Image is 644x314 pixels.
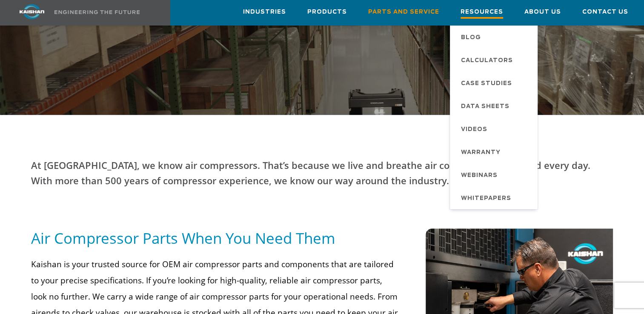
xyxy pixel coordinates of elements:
[54,10,140,14] img: Engineering the future
[452,163,538,186] a: Webinars
[461,191,511,206] span: Whitepapers
[307,7,347,17] span: Products
[307,0,347,23] a: Products
[452,71,538,94] a: Case Studies
[243,7,286,17] span: Industries
[524,7,561,17] span: About Us
[461,146,501,160] span: Warranty
[461,54,513,68] span: Calculators
[452,49,538,71] a: Calculators
[452,186,538,209] a: Whitepapers
[582,0,628,23] a: Contact Us
[452,117,538,140] a: Videos
[368,7,439,17] span: Parts and Service
[452,26,538,49] a: Blog
[524,0,561,23] a: About Us
[368,0,439,23] a: Parts and Service
[461,77,512,91] span: Case Studies
[31,228,399,248] h5: Air Compressor Parts When You Need Them
[452,140,538,163] a: Warranty
[452,94,538,117] a: Data Sheets
[461,123,487,137] span: Videos
[461,7,503,19] span: Resources
[461,31,481,45] span: Blog
[582,7,628,17] span: Contact Us
[461,168,498,183] span: Webinars
[243,0,286,23] a: Industries
[461,0,503,25] a: Resources
[31,157,613,188] p: At [GEOGRAPHIC_DATA], we know air compressors. That’s because we live and breathe air compressors...
[461,100,509,114] span: Data Sheets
